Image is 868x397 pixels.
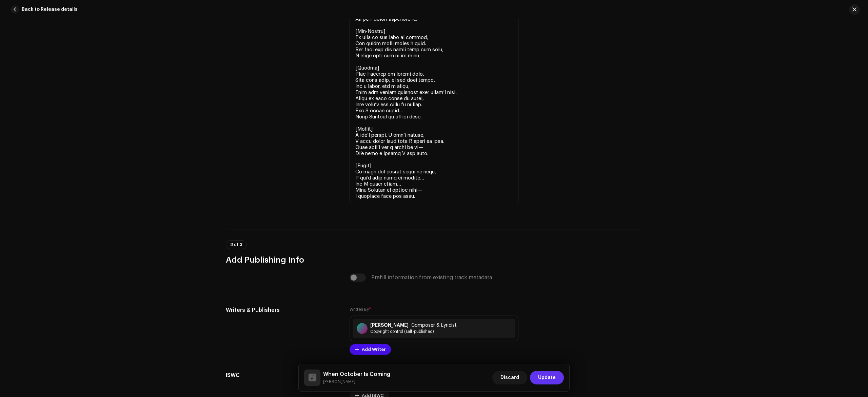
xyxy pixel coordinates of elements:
h5: When October Is Coming [323,370,390,378]
h5: Writers & Publishers [226,306,339,314]
small: When October Is Coming [323,378,390,385]
button: Add Writer [350,344,391,355]
h3: Add Publishing Info [226,254,642,265]
small: Written By [350,307,369,311]
span: Composer & Lyricist [411,323,457,328]
span: Update [538,371,556,384]
h5: ISWC [226,371,339,379]
span: Copyright control (self-published) [370,329,457,334]
button: Update [530,371,564,384]
span: 3 of 3 [230,243,242,247]
span: Add Writer [362,343,386,356]
button: Discard [492,371,527,384]
span: Discard [500,371,519,384]
strong: [PERSON_NAME] [370,323,409,328]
